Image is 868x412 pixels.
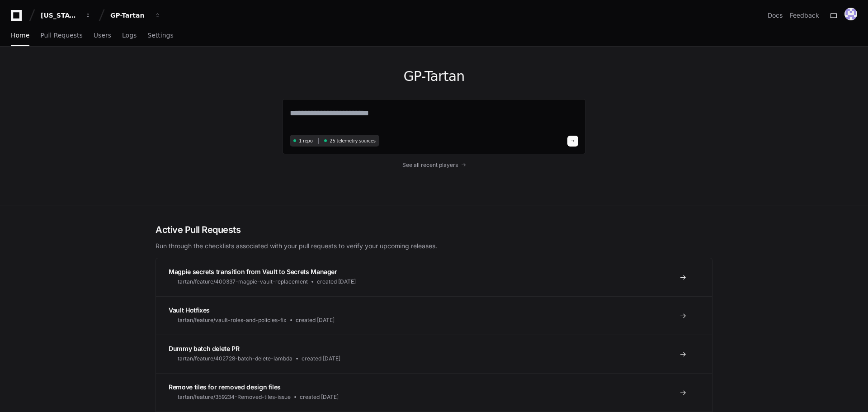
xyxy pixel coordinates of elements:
[147,25,173,46] a: Settings
[317,278,356,285] span: created [DATE]
[178,317,287,324] span: tartan/feature/vault-roles-and-policies-fix
[156,258,712,296] a: Magpie secrets transition from Vault to Secrets Managertartan/feature/400337-magpie-vault-replace...
[41,11,80,20] div: [US_STATE] Pacific
[178,355,292,362] span: tartan/feature/402728-batch-delete-lambda
[768,11,783,20] a: Docs
[844,8,857,20] img: 179045704
[300,393,339,401] span: created [DATE]
[156,373,712,412] a: Remove tiles for removed design filestartan/feature/359234-Removed-tiles-issuecreated [DATE]
[330,137,375,144] span: 25 telemetry sources
[790,11,819,20] button: Feedback
[169,306,210,314] span: Vault Hotfixes
[302,355,340,362] span: created [DATE]
[282,161,586,169] a: See all recent players
[169,383,281,391] span: Remove tiles for removed design files
[282,68,586,85] h1: GP-Tartan
[122,25,137,46] a: Logs
[156,242,712,251] p: Run through the checklists associated with your pull requests to verify your upcoming releases.
[94,33,111,38] span: Users
[40,25,82,46] a: Pull Requests
[296,317,335,324] span: created [DATE]
[147,33,173,38] span: Settings
[122,33,137,38] span: Logs
[11,33,29,38] span: Home
[40,33,82,38] span: Pull Requests
[178,278,308,285] span: tartan/feature/400337-magpie-vault-replacement
[156,223,712,236] h2: Active Pull Requests
[169,345,240,352] span: Dummy batch delete PR
[169,268,337,275] span: Magpie secrets transition from Vault to Secrets Manager
[156,335,712,373] a: Dummy batch delete PRtartan/feature/402728-batch-delete-lambdacreated [DATE]
[94,25,111,46] a: Users
[37,7,95,24] button: [US_STATE] Pacific
[110,11,149,20] div: GP-Tartan
[178,393,291,401] span: tartan/feature/359234-Removed-tiles-issue
[11,25,29,46] a: Home
[107,7,165,24] button: GP-Tartan
[299,137,313,144] span: 1 repo
[156,296,712,335] a: Vault Hotfixestartan/feature/vault-roles-and-policies-fixcreated [DATE]
[402,161,458,169] span: See all recent players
